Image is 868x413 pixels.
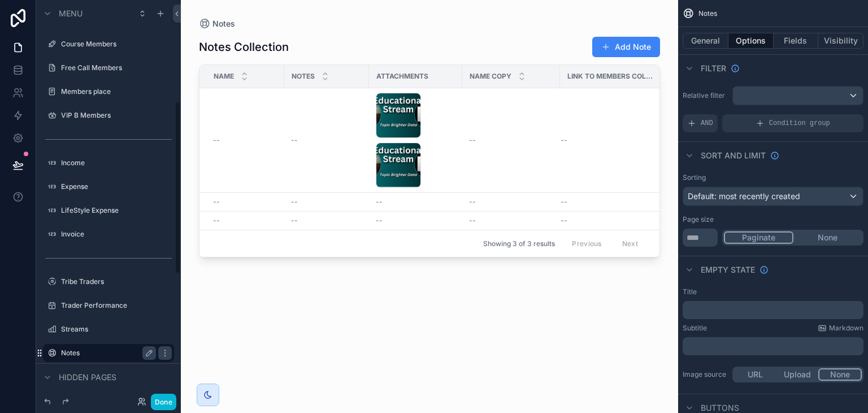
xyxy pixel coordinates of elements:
label: Trader Performance [61,301,172,310]
label: Notes [61,349,151,358]
label: Tribe Traders [61,277,172,286]
button: Fields [774,33,819,49]
button: Options [728,33,774,49]
span: Showing 3 of 3 results [483,239,555,248]
label: Course Members [61,40,172,49]
button: Visibility [818,33,863,49]
label: Expense [61,182,172,191]
span: Sort And Limit [701,150,766,161]
label: LifeStyle Expense [61,206,172,215]
button: Upload [776,368,819,381]
label: VIP B Members [61,111,172,120]
div: scrollable content [683,301,863,319]
button: General [683,33,728,49]
a: Markdown [818,324,863,333]
div: scrollable content [683,337,863,355]
label: Free Call Members [61,63,172,72]
label: Relative filter [683,91,728,100]
label: Invoice [61,230,172,239]
span: Attachments [376,72,428,81]
label: Members place [61,87,172,96]
span: Hidden pages [59,372,116,383]
span: Notes [292,72,315,81]
span: Filter [701,63,726,74]
button: None [793,231,862,244]
label: Image source [683,370,728,379]
span: Empty state [701,264,755,276]
label: Page size [683,215,714,224]
button: URL [734,368,776,381]
button: Paginate [724,231,793,244]
span: Name [214,72,234,81]
span: Menu [59,8,83,19]
label: Streams [61,325,172,334]
label: Subtitle [683,324,707,333]
span: Condition group [769,119,830,128]
button: Default: most recently created [683,187,863,206]
button: None [818,368,862,381]
button: Done [151,394,176,410]
span: Link to members collection [567,72,656,81]
span: AND [701,119,713,128]
label: Title [683,287,697,296]
label: Income [61,158,172,167]
span: Name copy [470,72,511,81]
label: Sorting [683,173,706,182]
span: Notes [698,9,717,18]
span: Markdown [829,324,863,333]
span: Default: most recently created [688,191,800,201]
